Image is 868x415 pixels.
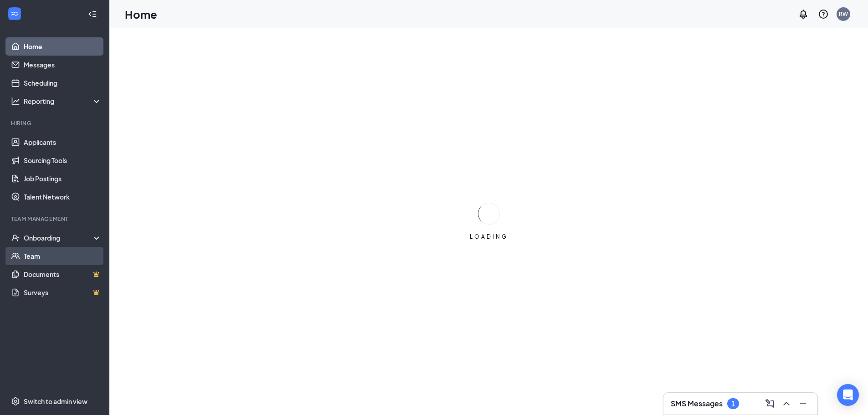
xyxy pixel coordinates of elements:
[671,399,723,409] h3: SMS Messages
[818,9,829,20] svg: QuestionInfo
[24,74,102,92] a: Scheduling
[779,396,794,411] button: ChevronUp
[125,6,157,22] h1: Home
[466,233,512,241] div: LOADING
[24,97,102,106] div: Reporting
[796,396,810,411] button: Minimize
[765,398,776,409] svg: ComposeMessage
[24,188,102,206] a: Talent Network
[24,265,102,283] a: DocumentsCrown
[24,397,87,406] div: Switch to admin view
[797,398,808,409] svg: Minimize
[24,151,102,169] a: Sourcing Tools
[781,398,792,409] svg: ChevronUp
[731,400,735,408] div: 1
[10,9,19,18] svg: WorkstreamLogo
[11,97,20,106] svg: Analysis
[24,247,102,265] a: Team
[24,133,102,151] a: Applicants
[24,233,94,242] div: Onboarding
[88,10,97,19] svg: Collapse
[24,169,102,188] a: Job Postings
[11,397,20,406] svg: Settings
[11,233,20,242] svg: UserCheck
[24,283,102,302] a: SurveysCrown
[839,10,848,18] div: RW
[763,396,777,411] button: ComposeMessage
[798,9,809,20] svg: Notifications
[24,56,102,74] a: Messages
[837,384,859,406] div: Open Intercom Messenger
[11,215,100,223] div: Team Management
[11,119,100,127] div: Hiring
[24,37,102,56] a: Home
